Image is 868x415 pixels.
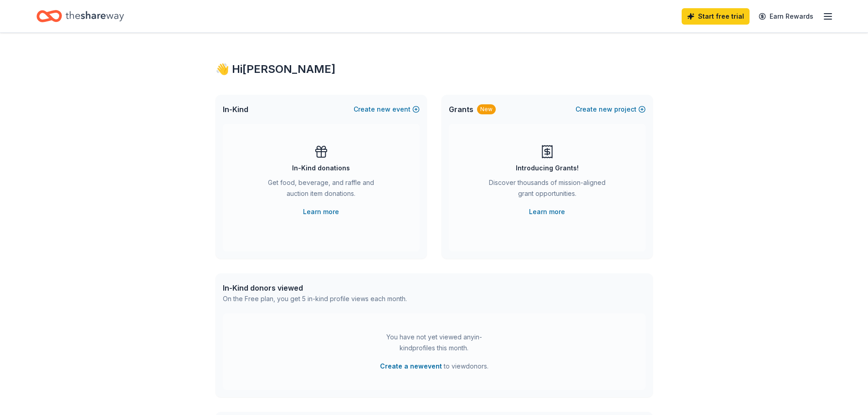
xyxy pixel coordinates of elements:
button: Createnewproject [575,104,646,115]
span: new [377,104,390,115]
span: In-Kind [223,104,248,115]
div: In-Kind donors viewed [223,282,407,293]
div: Introducing Grants! [516,163,579,174]
div: Get food, beverage, and raffle and auction item donations. [259,177,383,203]
a: Learn more [529,206,565,217]
div: In-Kind donations [292,163,350,174]
a: Learn more [303,206,339,217]
span: Grants [449,104,473,115]
a: Earn Rewards [753,8,819,25]
button: Createnewevent [354,104,420,115]
span: new [599,104,612,115]
a: Home [36,5,124,27]
div: Discover thousands of mission-aligned grant opportunities. [485,177,609,203]
button: Create a newevent [380,361,442,372]
span: to view donors . [380,361,488,372]
div: New [477,104,496,114]
div: You have not yet viewed any in-kind profiles this month. [377,332,491,354]
div: 👋 Hi [PERSON_NAME] [216,62,653,77]
a: Start free trial [682,8,750,25]
div: On the Free plan, you get 5 in-kind profile views each month. [223,293,407,304]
